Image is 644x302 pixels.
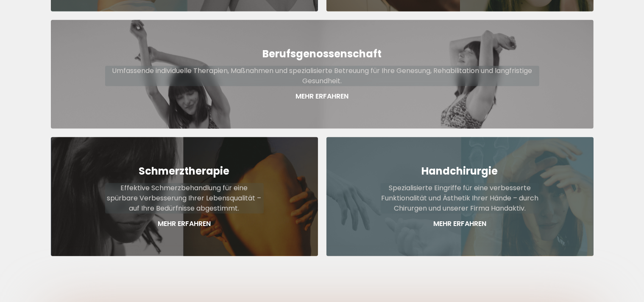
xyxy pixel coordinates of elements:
[51,137,318,256] a: SchmerztherapieEffektive Schmerzbehandlung für eine spürbare Verbesserung Ihrer Lebensqualität – ...
[105,183,264,213] p: Effektive Schmerzbehandlung für eine spürbare Verbesserung Ihrer Lebensqualität – auf Ihre Bedürf...
[262,46,382,60] strong: Berufsgenossenschaft
[326,137,594,256] a: HandchirurgieSpezialisierte Eingriffe für eine verbesserte Funktionalität und Ästhetik Ihrer Händ...
[105,91,539,101] p: Mehr Erfahren
[105,218,264,229] p: Mehr Erfahren
[381,218,539,229] p: Mehr Erfahren
[51,20,594,128] a: BerufsgenossenschaftUmfassende individuelle Therapien, Maßnahmen und spezialisierte Betreuung für...
[139,164,230,178] strong: Schmerztherapie
[422,164,498,178] strong: Handchirurgie
[381,183,539,213] p: Spezialisierte Eingriffe für eine verbesserte Funktionalität und Ästhetik Ihrer Hände – durch Chi...
[105,65,539,86] p: Umfassende individuelle Therapien, Maßnahmen und spezialisierte Betreuung für Ihre Genesung, Reha...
